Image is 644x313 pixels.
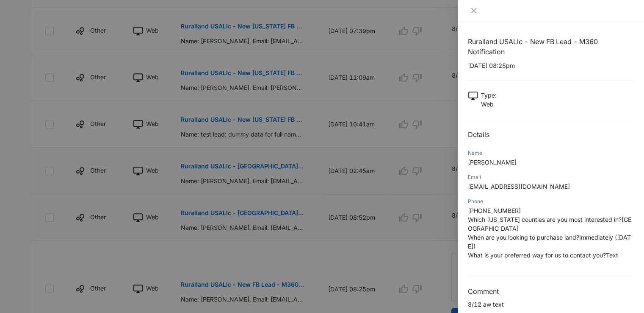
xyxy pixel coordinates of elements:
span: Which [US_STATE] counties are you most interested in?[GEOGRAPHIC_DATA] [468,216,631,232]
span: close [470,7,477,14]
span: [PHONE_NUMBER] [468,207,521,214]
button: Close [468,7,480,14]
span: [PERSON_NAME] [468,159,517,166]
p: Type : [481,91,497,100]
div: Name [468,149,634,157]
div: Phone [468,198,634,205]
p: [DATE] 08:25pm [468,61,634,70]
p: Web [481,100,497,109]
div: Email [468,173,634,181]
p: 8/12 aw text [468,300,634,309]
span: What is your preferred way for us to contact you?Text [468,252,618,259]
h2: Details [468,129,634,140]
h1: Ruralland USALlc - New FB Lead - M360 Notification [468,36,634,57]
h3: Comment [468,286,634,296]
span: [EMAIL_ADDRESS][DOMAIN_NAME] [468,183,570,190]
span: When are you looking to purchase land?Immediately ([DATE]) [468,234,631,250]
